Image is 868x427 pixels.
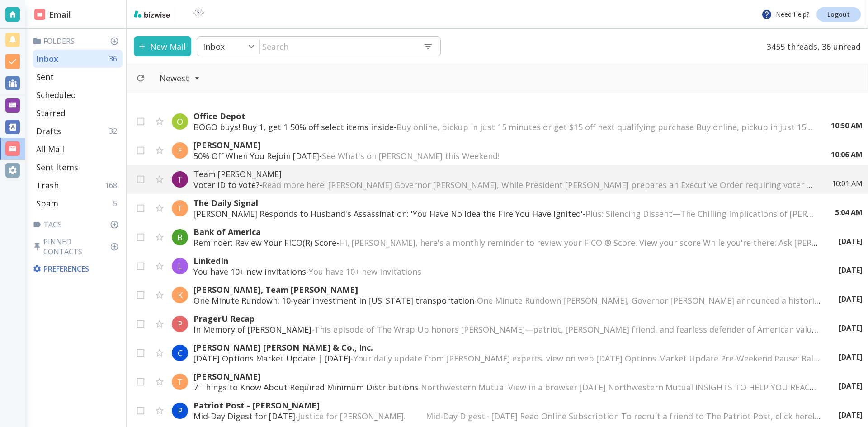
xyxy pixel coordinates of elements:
div: Preferences [31,260,123,277]
p: K [178,290,183,300]
p: [DATE] [839,352,863,362]
div: Scheduled [33,86,123,104]
p: [DATE] [839,265,863,275]
p: 7 Things to Know About Required Minimum Distributions - [193,382,821,393]
p: Tags [33,220,123,230]
p: The Daily Signal [193,197,817,208]
p: O [177,116,183,127]
button: Filter [151,68,209,88]
p: [DATE] Options Market Update | [DATE] - [193,353,821,364]
p: F [178,145,182,156]
button: New Mail [134,36,191,56]
p: [DATE] [839,381,863,391]
img: BioTech International [178,7,219,22]
div: Starred [33,104,123,122]
p: 5 [113,198,121,208]
p: BOGO buys! Buy 1, get 1 50% off select items inside - [193,122,813,132]
h2: Email [34,9,71,21]
p: [DATE] [839,294,863,304]
p: 10:50 AM [831,121,863,131]
p: Sent [36,71,54,82]
p: [DATE] [839,236,863,246]
p: Pinned Contacts [33,237,123,257]
p: L [178,261,182,272]
p: In Memory of [PERSON_NAME] - [193,324,821,335]
p: Drafts [36,126,61,136]
p: Sent Items [36,162,78,173]
p: Scheduled [36,89,76,100]
div: Trash168 [33,176,123,194]
p: T [177,203,183,214]
p: Office Depot [193,111,813,122]
img: DashboardSidebarEmail.svg [34,9,45,20]
p: 3455 threads, 36 unread [761,36,861,56]
p: Team [PERSON_NAME] [193,169,814,179]
p: [DATE] [839,323,863,333]
p: T [177,376,183,387]
p: P [178,319,183,329]
p: 10:01 AM [832,178,863,188]
a: Logout [816,7,861,22]
p: PragerU Recap [193,313,821,324]
p: Patriot Post - [PERSON_NAME] [193,400,821,411]
p: One Minute Rundown: 10-year investment in [US_STATE] transportation - [193,295,821,306]
p: 10:06 AM [831,150,863,160]
p: B [177,232,183,243]
p: [PERSON_NAME] [PERSON_NAME] & Co., Inc. [193,342,821,353]
div: Sent [33,68,123,86]
div: Drafts32 [33,122,123,140]
div: All Mail [33,140,123,158]
p: Need Help? [761,9,809,20]
button: Refresh [132,70,149,86]
p: P [178,405,183,416]
p: Spam [36,198,58,209]
p: Mid-Day Digest for [DATE] - [193,411,821,422]
div: Inbox36 [33,50,123,68]
p: Logout [827,11,850,18]
img: bizwise [134,10,170,18]
span: You have 10+ new invitations ͏ ͏ ͏ ͏ ͏ ͏ ͏ ͏ ͏ ͏ ͏ ͏ ͏ ͏ ͏ ͏ ͏ ͏ ͏ ͏ ͏ ͏ ͏ ͏ ͏ ͏ ͏ ͏ ͏ ͏ ͏ ͏ ͏ ͏ ... [309,266,616,277]
p: T [177,174,183,185]
p: C [178,347,183,358]
p: 168 [105,180,121,190]
p: LinkedIn [193,255,821,266]
p: 32 [109,126,121,136]
p: 50% Off When You Rejoin [DATE] - [193,150,813,161]
input: Search [260,37,416,56]
p: Starred [36,108,66,118]
p: Inbox [36,53,58,64]
p: Folders [33,36,123,46]
div: Sent Items [33,158,123,176]
p: You have 10+ new invitations - [193,266,821,277]
p: Bank of America [193,226,821,237]
span: See What's on [PERSON_NAME] this Weekend! ͏ ‌ ﻿ ͏ ‌ ﻿ ͏ ‌ ﻿ ͏ ‌ ﻿ ͏ ‌ ﻿ ͏ ‌ ﻿ ͏ ‌ ﻿ ͏ ‌ ﻿ ͏ ‌ ﻿ ͏... [322,150,678,161]
p: [PERSON_NAME] [193,371,821,382]
p: Inbox [203,41,225,52]
p: [DATE] [839,410,863,420]
div: Spam5 [33,194,123,212]
p: [PERSON_NAME] Responds to Husband's Assassination: 'You Have No Idea the Fire You Have Ignited' - [193,208,817,219]
p: All Mail [36,144,64,155]
p: 36 [109,54,121,64]
p: [PERSON_NAME], Team [PERSON_NAME] [193,284,821,295]
p: Voter ID to vote? - [193,179,814,190]
p: [PERSON_NAME] [193,140,813,150]
p: Trash [36,180,59,191]
p: Reminder: Review Your FICO(R) Score - [193,237,821,248]
p: Preferences [33,264,121,274]
p: 5:04 AM [835,207,863,217]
